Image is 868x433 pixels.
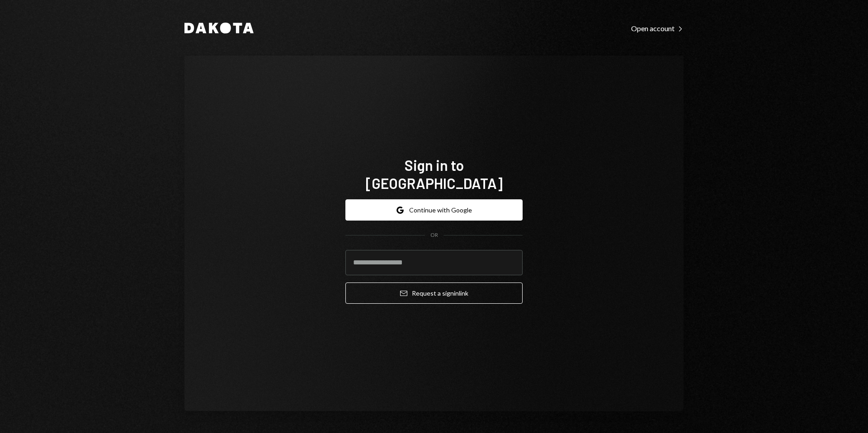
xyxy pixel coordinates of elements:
a: Open account [631,23,684,33]
div: Open account [631,24,684,33]
div: OR [430,231,438,239]
h1: Sign in to [GEOGRAPHIC_DATA] [345,156,523,192]
button: Continue with Google [345,199,523,221]
button: Request a signinlink [345,282,523,304]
